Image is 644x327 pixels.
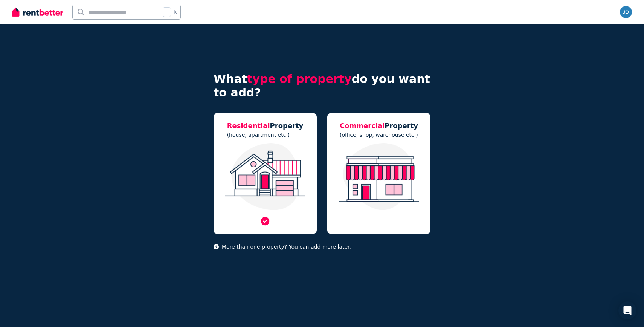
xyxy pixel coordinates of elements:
[227,131,304,139] p: (house, apartment etc.)
[340,131,418,139] p: (office, shop, warehouse etc.)
[12,6,63,18] img: RentBetter
[340,122,385,130] span: Commercial
[227,121,304,131] h5: Property
[221,143,309,210] img: Residential Property
[214,72,430,99] h4: What do you want to add?
[247,72,352,86] span: type of property
[214,243,430,251] p: More than one property? You can add more later.
[618,301,636,319] div: Open Intercom Messenger
[620,6,632,18] img: jods7china@yahoo.com
[335,143,423,210] img: Commercial Property
[227,122,270,130] span: Residential
[340,121,418,131] h5: Property
[174,9,177,15] span: k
